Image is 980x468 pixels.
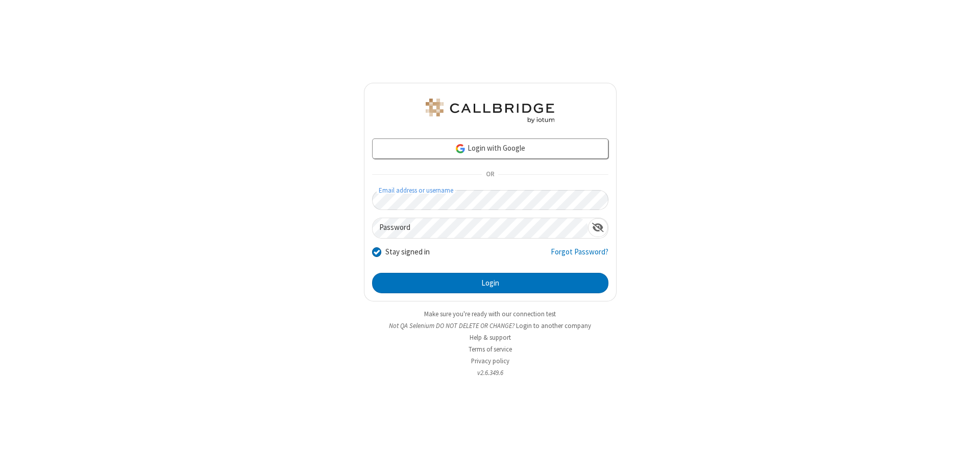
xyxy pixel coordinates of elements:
label: Stay signed in [385,246,430,258]
a: Terms of service [469,345,512,354]
a: Login with Google [372,138,608,159]
img: QA Selenium DO NOT DELETE OR CHANGE [424,99,556,123]
a: Privacy policy [471,357,509,365]
a: Make sure you're ready with our connection test [424,310,556,318]
span: OR [482,168,498,182]
input: Email address or username [372,190,608,210]
a: Forgot Password? [551,246,608,266]
input: Password [373,218,588,238]
button: Login to another company [516,321,591,331]
li: Not QA Selenium DO NOT DELETE OR CHANGE? [364,321,617,331]
button: Login [372,273,608,293]
li: v2.6.349.6 [364,368,617,378]
a: Help & support [470,333,511,342]
img: google-icon.png [455,143,466,154]
div: Show password [588,218,608,237]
